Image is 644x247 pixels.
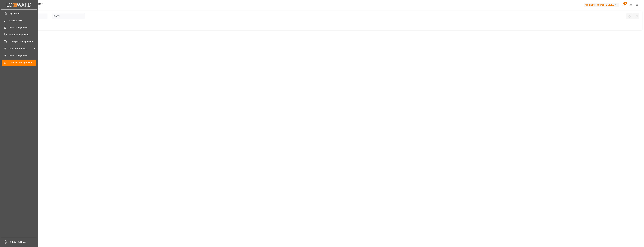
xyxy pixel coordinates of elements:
[9,54,36,57] span: Data Management
[627,2,634,8] button: Help Center
[623,2,627,5] span: 45
[9,33,36,36] span: Order Management
[9,61,36,64] span: Timeslot Management
[10,241,37,244] span: Sidebar Settings
[9,40,36,43] span: Transport Management
[2,25,36,31] a: Rate Management
[2,18,36,23] a: Control Tower
[9,26,36,29] span: Rate Management
[584,3,619,7] div: Melitta Europa GmbH & Co. KG
[2,11,36,17] a: My Cockpit
[2,32,36,37] a: Order Management
[584,2,620,8] button: Melitta Europa GmbH & Co. KG
[2,39,36,45] a: Transport Management
[9,47,33,50] span: Non Conformance
[2,53,36,59] a: Data Management
[9,12,36,15] span: My Cockpit
[9,19,36,22] span: Control Tower
[2,60,36,65] a: Timeslot Management
[52,13,85,19] input: DD-MM-YYYY
[620,2,627,8] button: show 45 new notifications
